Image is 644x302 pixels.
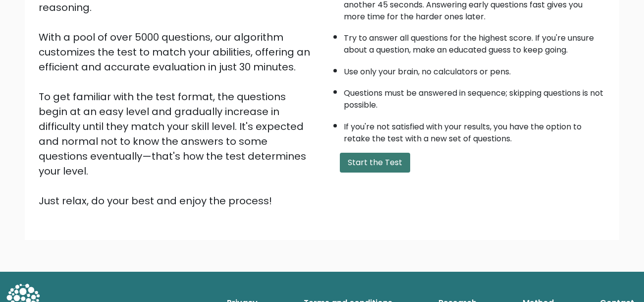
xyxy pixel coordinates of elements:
[344,116,605,145] li: If you're not satisfied with your results, you have the option to retake the test with a new set ...
[344,61,605,78] li: Use only your brain, no calculators or pens.
[344,82,605,111] li: Questions must be answered in sequence; skipping questions is not possible.
[344,27,605,56] li: Try to answer all questions for the highest score. If you're unsure about a question, make an edu...
[340,153,410,173] button: Start the Test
